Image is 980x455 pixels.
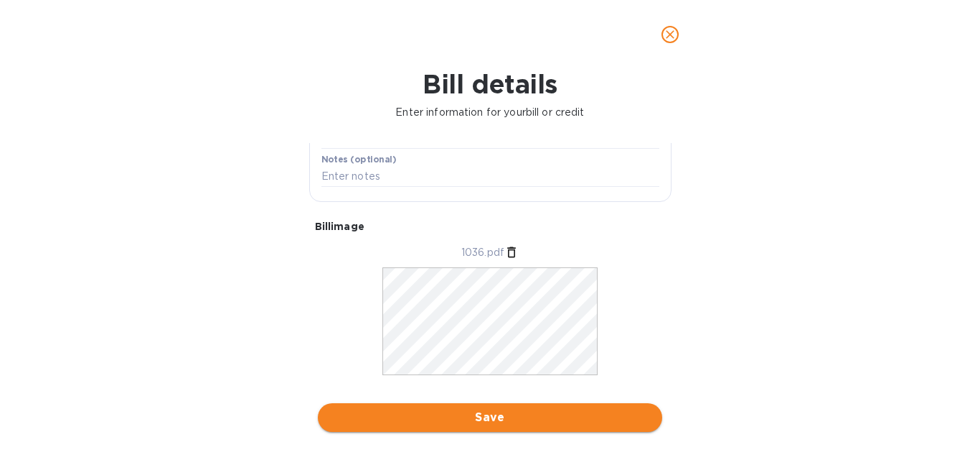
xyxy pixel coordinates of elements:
[11,105,969,120] p: Enter information for your bill or credit
[11,69,969,99] h1: Bill details
[315,219,666,234] p: Bill image
[461,245,504,260] p: 1036.pdf
[318,403,662,432] button: Save
[329,409,651,426] span: Save
[653,17,687,52] button: close
[321,166,659,188] input: Enter notes
[321,155,397,164] label: Notes (optional)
